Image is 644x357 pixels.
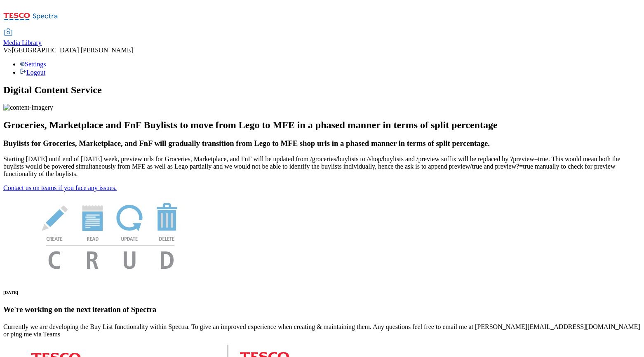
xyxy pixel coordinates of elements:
[3,39,42,46] span: Media Library
[20,61,46,68] a: Settings
[12,47,133,54] span: [GEOGRAPHIC_DATA] [PERSON_NAME]
[3,120,641,131] h2: Groceries, Marketplace and FnF Buylists to move from Lego to MFE in a phased manner in terms of s...
[3,104,53,111] img: content-imagery
[3,85,641,96] h1: Digital Content Service
[3,47,12,54] span: VS
[3,305,641,314] h3: We're working on the next iteration of Spectra
[3,290,641,295] h6: [DATE]
[3,155,641,178] p: Starting [DATE] until end of [DATE] week, preview urls for Groceries, Marketplace, and FnF will b...
[3,192,218,278] img: News Image
[3,29,42,47] a: Media Library
[20,69,45,76] a: Logout
[3,184,117,191] a: Contact us on teams if you face any issues.
[3,139,641,148] h3: Buylists for Groceries, Marketplace, and FnF will gradually transition from Lego to MFE shop urls...
[3,323,641,338] p: Currently we are developing the Buy List functionality within Spectra. To give an improved experi...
